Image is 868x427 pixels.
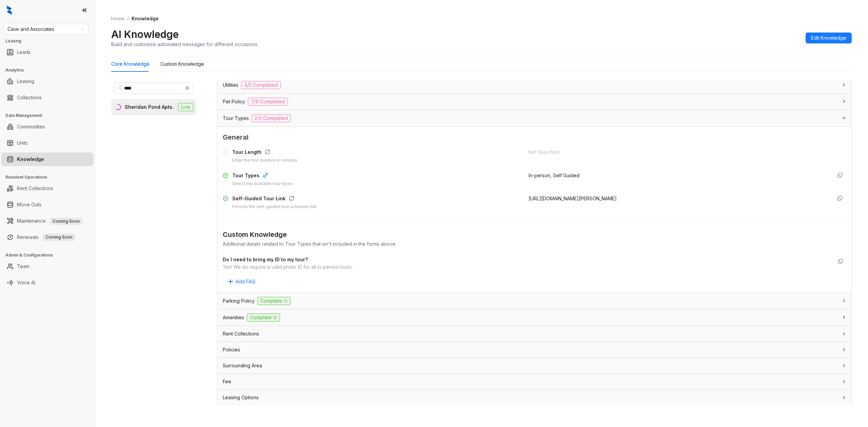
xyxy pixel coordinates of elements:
[217,326,851,342] div: Rent Collections
[17,120,45,134] a: Communities
[223,276,261,287] button: Add FAQ
[17,198,41,211] a: Move Outs
[217,374,851,389] div: Fee
[842,299,846,303] span: collapsed
[17,91,42,104] a: Collections
[842,348,846,352] span: collapsed
[125,103,174,111] div: Sheridan Pond Apts.
[232,204,317,210] div: Provide the self-guided tour schedule link
[1,120,93,134] li: Communities
[223,132,846,143] span: General
[223,346,240,353] span: Policies
[223,394,259,401] span: Leasing Options
[43,233,75,241] span: Coming Soon
[247,313,280,322] span: Complete
[111,60,150,68] div: Core Knowledge
[232,172,293,181] div: Tour Types
[223,362,262,369] span: Surrounding Area
[236,278,255,285] span: Add FAQ
[842,83,846,87] span: collapsed
[842,315,846,319] span: collapsed
[132,16,159,21] span: Knowledge
[217,390,851,405] div: Leasing Options
[842,364,846,368] span: collapsed
[842,380,846,384] span: collapsed
[529,172,579,178] span: In-person, Self Guided
[17,230,75,244] a: RenewalsComing Soon
[50,218,82,225] span: Coming Soon
[223,81,238,89] span: Utilities
[1,198,93,211] li: Move Outs
[5,67,95,73] h3: Analytics
[110,15,126,22] a: Home
[241,81,281,89] span: 4/5 Completed
[806,33,852,43] button: Edit Knowledge
[1,75,93,88] li: Leasing
[223,263,832,271] div: Yes! We do require a valid photo ID for all in-person tours.
[1,91,93,104] li: Collections
[111,28,179,41] h2: AI Knowledge
[127,15,129,22] li: /
[223,98,245,105] span: Pet Policy
[248,98,288,106] span: 7/9 Completed
[217,77,851,93] div: Utilities4/5 Completed
[1,230,93,244] li: Renewals
[7,24,84,34] span: Case and Associates
[232,148,297,157] div: Tour Length
[5,252,95,258] h3: Admin & Configurations
[217,342,851,358] div: Policies
[1,260,93,273] li: Team
[178,103,193,111] span: Live
[1,136,93,150] li: Units
[223,378,231,385] span: Fee
[529,148,826,156] div: Not Specified
[5,174,95,180] h3: Resident Operations
[223,297,255,305] span: Parking Policy
[842,116,846,120] span: expanded
[185,86,189,90] span: close-circle
[1,45,93,59] li: Leads
[17,136,28,150] a: Units
[252,114,291,122] span: 2/3 Completed
[17,152,44,166] a: Knowledge
[17,45,31,59] a: Leads
[811,34,846,42] span: Edit Knowledge
[223,229,846,240] div: Custom Knowledge
[223,257,308,262] strong: Do I need to bring my ID to my tour?
[111,41,258,48] div: Build and customize automated messages for different occasions.
[5,113,95,119] h3: Data Management
[1,182,93,195] li: Rent Collections
[842,332,846,336] span: collapsed
[217,110,851,126] div: Tour Types2/3 Completed
[223,314,244,321] span: Amenities
[1,152,93,166] li: Knowledge
[232,195,317,204] div: Self-Guided Tour Link
[17,75,34,88] a: Leasing
[160,60,204,68] div: Custom Knowledge
[223,115,249,122] span: Tour Types
[257,297,291,305] span: Complete
[223,240,846,248] div: Additional details related to Tour Types that isn't included in the forms above.
[217,293,851,309] div: Parking PolicyComplete
[5,38,95,44] h3: Leasing
[232,181,293,187] div: Select the available tour types
[17,260,29,273] a: Team
[232,157,297,164] div: Enter the tour duration in minutes
[842,99,846,103] span: collapsed
[842,395,846,400] span: collapsed
[223,330,259,338] span: Rent Collections
[217,358,851,373] div: Surrounding Area
[1,276,93,289] li: Voice AI
[17,276,35,289] a: Voice AI
[529,196,617,201] span: [URL][DOMAIN_NAME][PERSON_NAME]
[118,86,123,90] span: search
[1,214,93,228] li: Maintenance
[7,5,12,15] img: logo
[217,94,851,110] div: Pet Policy7/9 Completed
[217,309,851,326] div: AmenitiesComplete
[17,182,53,195] a: Rent Collections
